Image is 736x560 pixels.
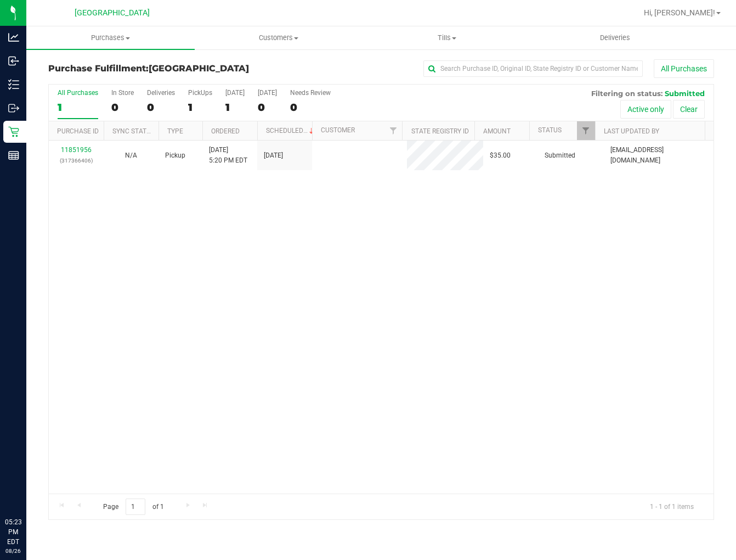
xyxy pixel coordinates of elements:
a: Tills [363,26,531,49]
span: [DATE] 5:20 PM EDT [209,145,247,166]
p: (317366406) [55,155,97,166]
a: Scheduled [266,127,316,135]
inline-svg: Inbound [8,55,19,66]
span: Submitted [545,150,575,161]
span: Customers [195,33,363,43]
input: 1 [126,499,145,516]
div: [DATE] [225,89,245,97]
button: N/A [125,150,137,161]
input: Search Purchase ID, Original ID, State Registry ID or Customer Name... [423,60,643,77]
div: PickUps [188,89,212,97]
div: 1 [225,101,245,114]
div: In Store [111,89,134,97]
span: [EMAIL_ADDRESS][DOMAIN_NAME] [610,145,707,166]
span: Tills [363,33,530,43]
span: Pickup [165,150,185,161]
span: $35.00 [490,150,511,161]
inline-svg: Outbound [8,103,19,114]
a: State Registry ID [411,127,469,135]
div: [DATE] [258,89,277,97]
a: Customer [321,126,355,134]
a: 11851956 [61,146,92,154]
a: Sync Status [112,127,155,135]
a: Last Updated By [604,127,659,135]
a: Purchase ID [57,127,99,135]
div: 1 [58,101,98,114]
inline-svg: Analytics [8,32,19,43]
a: Deliveries [531,26,699,49]
span: Page of 1 [94,499,173,516]
span: [DATE] [264,150,283,161]
a: Amount [483,127,511,135]
button: Active only [620,100,671,119]
a: Status [538,126,562,134]
button: All Purchases [654,59,714,78]
span: Not Applicable [125,152,137,159]
a: Filter [577,121,595,140]
inline-svg: Inventory [8,79,19,90]
button: Clear [673,100,705,119]
a: Purchases [26,26,195,49]
a: Ordered [211,127,240,135]
inline-svg: Reports [8,150,19,161]
span: Submitted [665,89,705,98]
span: [GEOGRAPHIC_DATA] [149,63,249,74]
span: Filtering on status: [591,89,663,98]
span: [GEOGRAPHIC_DATA] [75,8,150,18]
inline-svg: Retail [8,126,19,137]
div: 1 [188,101,212,114]
span: Purchases [26,33,195,43]
div: All Purchases [58,89,98,97]
a: Type [167,127,183,135]
a: Customers [195,26,363,49]
div: 0 [111,101,134,114]
div: 0 [258,101,277,114]
div: 0 [290,101,331,114]
h3: Purchase Fulfillment: [48,64,270,74]
div: 0 [147,101,175,114]
span: 1 - 1 of 1 items [641,499,703,515]
a: Filter [384,121,402,140]
span: Deliveries [585,33,645,43]
div: Deliveries [147,89,175,97]
p: 08/26 [5,547,21,555]
span: Hi, [PERSON_NAME]! [644,8,715,17]
iframe: Resource center [11,472,44,505]
p: 05:23 PM EDT [5,517,21,547]
div: Needs Review [290,89,331,97]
